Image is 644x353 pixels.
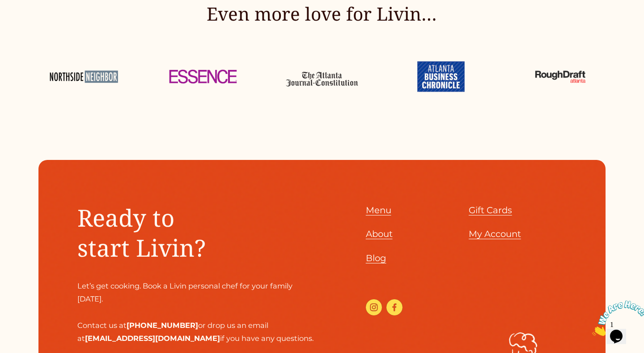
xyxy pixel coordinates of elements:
[4,4,59,39] img: Chat attention grabber
[366,253,386,263] span: Blog
[469,226,521,242] a: My Account
[77,281,314,343] span: Let’s get cooking. Book a Livin personal chef for your family [DATE]. Contact us at or drop us an...
[366,226,393,242] a: About
[469,202,512,219] a: Gift Cards
[366,299,382,315] a: Instagram
[127,321,198,330] strong: [PHONE_NUMBER]
[4,4,7,11] span: 1
[366,205,391,215] span: Menu
[469,205,512,215] span: Gift Cards
[77,202,206,264] span: Ready to start Livin?
[469,228,521,239] span: My Account
[366,228,393,239] span: About
[386,299,402,315] a: Facebook
[85,334,220,343] strong: [EMAIL_ADDRESS][DOMAIN_NAME]
[366,250,386,267] a: Blog
[158,2,487,26] h3: Even more love for Livin…
[589,297,644,340] iframe: chat widget
[366,202,391,219] a: Menu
